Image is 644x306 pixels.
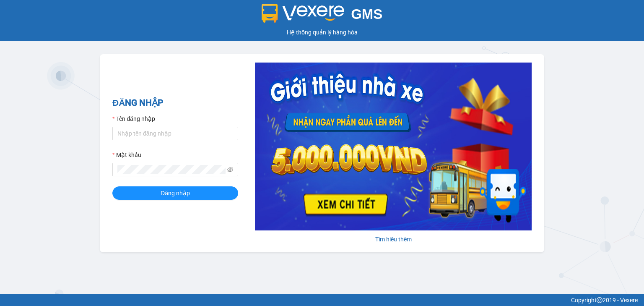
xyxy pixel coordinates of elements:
[227,167,233,173] span: eye-invisible
[6,296,638,305] div: Copyright 2019 - Vexere
[112,114,155,123] label: Tên đăng nhập
[255,63,532,230] img: banner-0
[255,235,532,244] div: Tìm hiểu thêm
[112,127,238,140] input: Tên đăng nhập
[597,297,602,303] span: copyright
[262,4,345,23] img: logo 2
[262,13,383,19] a: GMS
[112,150,141,160] label: Mật khẩu
[112,186,238,200] button: Đăng nhập
[161,188,190,198] span: Đăng nhập
[2,28,642,37] div: Hệ thống quản lý hàng hóa
[117,165,226,174] input: Mật khẩu
[351,6,382,22] span: GMS
[112,96,238,110] h2: ĐĂNG NHẬP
